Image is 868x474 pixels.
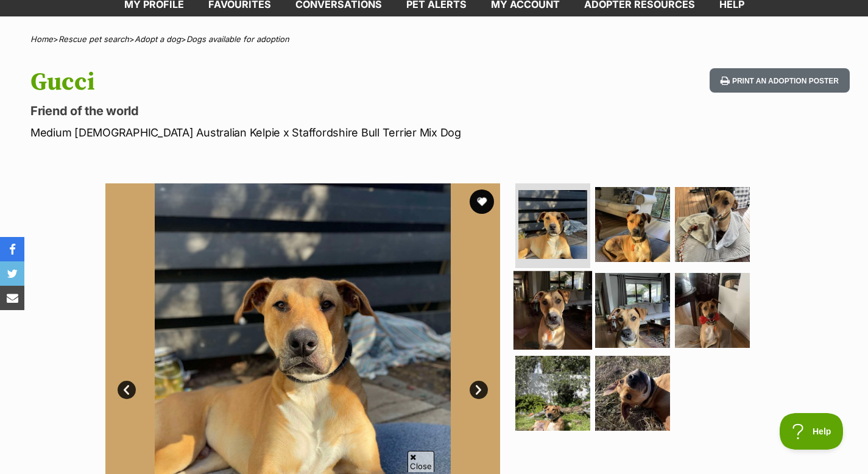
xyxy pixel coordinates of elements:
[515,356,590,431] img: Photo of Gucci
[710,68,850,93] button: Print an adoption poster
[186,34,289,44] a: Dogs available for adoption
[675,273,750,348] img: Photo of Gucci
[30,124,529,141] p: Medium [DEMOGRAPHIC_DATA] Australian Kelpie x Staffordshire Bull Terrier Mix Dog
[518,190,587,259] img: Photo of Gucci
[675,187,750,262] img: Photo of Gucci
[58,34,129,44] a: Rescue pet search
[470,189,494,214] button: favourite
[470,381,488,399] a: Next
[30,102,529,119] p: Friend of the world
[595,273,670,348] img: Photo of Gucci
[595,187,670,262] img: Photo of Gucci
[780,413,844,450] iframe: Help Scout Beacon - Open
[595,356,670,431] img: Photo of Gucci
[408,451,434,472] span: Close
[513,271,592,350] img: Photo of Gucci
[30,68,529,96] h1: Gucci
[135,34,181,44] a: Adopt a dog
[30,34,53,44] a: Home
[118,381,136,399] a: Prev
